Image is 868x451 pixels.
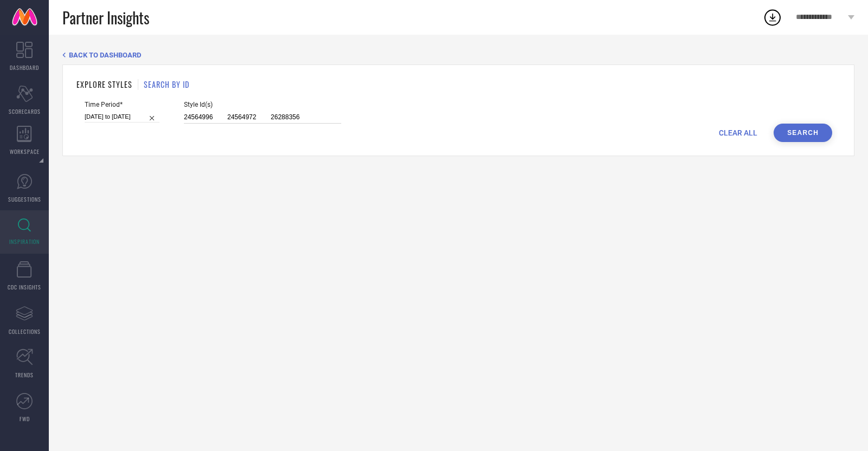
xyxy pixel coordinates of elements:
input: Select time period [85,111,159,123]
span: SUGGESTIONS [8,195,41,203]
span: CLEAR ALL [719,128,757,137]
span: WORKSPACE [10,147,40,156]
span: BACK TO DASHBOARD [69,51,141,59]
span: Style Id(s) [184,101,341,108]
button: Search [774,124,832,142]
span: FWD [20,415,30,423]
span: CDC INSIGHTS [8,283,41,291]
span: Time Period* [85,101,159,108]
span: Partner Insights [62,7,149,29]
input: Enter comma separated style ids e.g. 12345, 67890 [184,111,341,124]
span: DASHBOARD [10,63,39,72]
span: TRENDS [15,371,34,379]
span: SCORECARDS [9,107,41,115]
div: Open download list [763,8,782,27]
h1: SEARCH BY ID [144,79,189,90]
h1: EXPLORE STYLES [76,79,132,90]
div: Back TO Dashboard [62,51,854,59]
span: INSPIRATION [9,237,40,246]
span: COLLECTIONS [9,327,41,336]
